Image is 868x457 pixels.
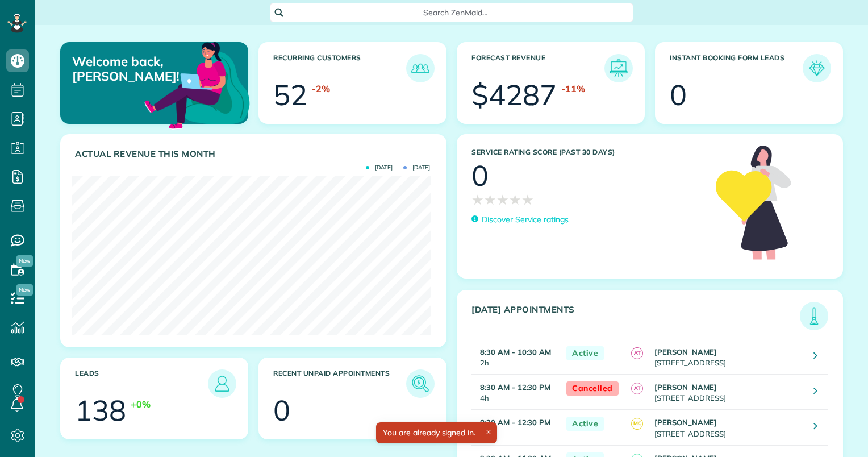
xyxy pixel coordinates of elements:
[806,57,828,80] img: icon_form_leads-04211a6a04a5b2264e4ee56bc0799ec3eb69b7e499cbb523a139df1d13a81ae0.png
[652,410,805,445] td: [STREET_ADDRESS]
[273,396,290,425] div: 0
[561,82,585,95] div: -11%
[471,161,489,190] div: 0
[607,57,630,80] img: icon_forecast_revenue-8c13a41c7ed35a8dcfafea3cbb826a0462acb37728057bba2d056411b612bbbe.png
[211,372,233,395] img: icon_leads-1bed01f49abd5b7fead27621c3d59655bb73ed531f8eeb49469d10e621d6b896.png
[471,81,557,109] div: $4287
[131,398,151,411] div: +0%
[75,369,208,398] h3: Leads
[471,54,604,82] h3: Forecast Revenue
[312,82,330,95] div: -2%
[521,190,534,210] span: ★
[631,418,643,430] span: MC
[654,347,717,356] strong: [PERSON_NAME]
[654,418,717,427] strong: [PERSON_NAME]
[631,347,643,359] span: AT
[652,339,805,375] td: [STREET_ADDRESS]
[509,190,521,210] span: ★
[496,190,509,210] span: ★
[366,165,393,171] span: [DATE]
[75,149,435,159] h3: Actual Revenue this month
[16,284,33,296] span: New
[471,410,561,445] td: 4h
[480,418,550,427] strong: 8:30 AM - 12:30 PM
[409,57,432,80] img: icon_recurring_customers-cf858462ba22bcd05b5a5880d41d6543d210077de5bb9ebc9590e49fd87d84ed.png
[471,190,484,210] span: ★
[471,214,569,226] a: Discover Service ratings
[72,54,187,84] p: Welcome back, [PERSON_NAME]!
[566,417,604,431] span: Active
[409,372,432,395] img: icon_unpaid_appointments-47b8ce3997adf2238b356f14209ab4cced10bd1f174958f3ca8f1d0dd7fffeee.png
[652,375,805,410] td: [STREET_ADDRESS]
[75,396,126,425] div: 138
[566,381,619,396] span: Cancelled
[566,346,604,360] span: Active
[471,148,704,156] h3: Service Rating score (past 30 days)
[480,347,551,356] strong: 8:30 AM - 10:30 AM
[273,369,406,398] h3: Recent unpaid appointments
[631,383,643,394] span: AT
[654,383,717,392] strong: [PERSON_NAME]
[142,29,252,139] img: dashboard_welcome-42a62b7d889689a78055ac9021e634bf52bae3f8056760290aed330b23ab8690.png
[376,422,497,443] div: You are already signed in.
[273,81,307,109] div: 52
[803,305,825,327] img: icon_todays_appointments-901f7ab196bb0bea1936b74009e4eb5ffbc2d2711fa7634e0d609ed5ef32b18b.png
[484,190,496,210] span: ★
[403,165,430,171] span: [DATE]
[471,305,800,330] h3: [DATE] Appointments
[482,214,569,226] p: Discover Service ratings
[471,339,561,375] td: 2h
[480,383,550,392] strong: 8:30 AM - 12:30 PM
[670,54,803,82] h3: Instant Booking Form Leads
[16,255,33,267] span: New
[670,81,687,109] div: 0
[471,375,561,410] td: 4h
[273,54,406,82] h3: Recurring Customers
